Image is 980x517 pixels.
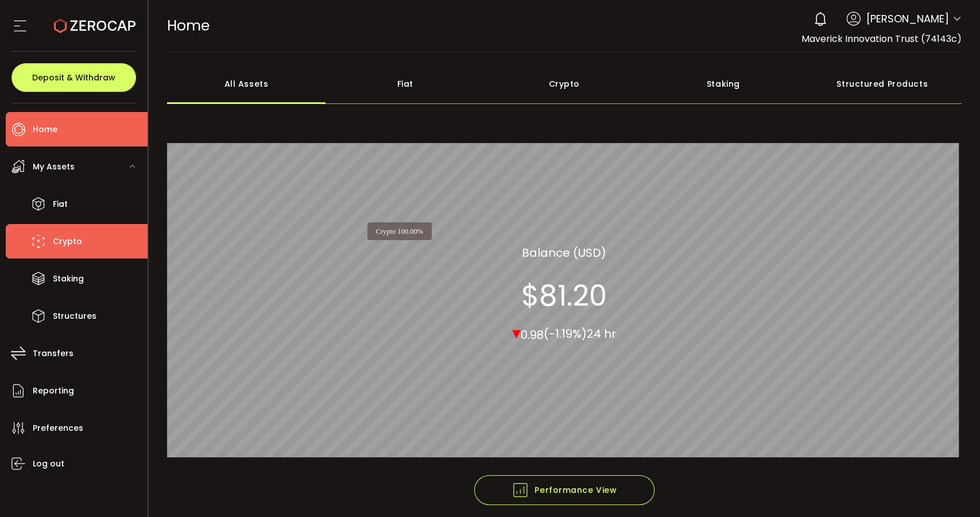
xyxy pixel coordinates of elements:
iframe: Chat Widget [723,55,980,517]
span: Staking [53,271,84,287]
div: Staking [644,64,803,104]
span: [PERSON_NAME] [866,11,949,26]
span: Crypto [53,233,82,250]
span: 24 hr [587,326,616,342]
div: Fiat [326,64,485,104]
span: Reporting [33,383,74,399]
span: Home [167,16,210,36]
span: Maverick Innovation Trust (74143c) [801,32,962,45]
div: Crypto [485,64,644,104]
button: Deposit & Withdraw [11,63,136,92]
section: $81.20 [521,278,607,312]
span: Fiat [53,196,68,213]
section: Balance (USD) [522,244,606,261]
span: 0.98 [521,326,544,342]
span: Home [33,121,57,138]
span: My Assets [33,159,75,175]
span: Performance View [512,481,617,499]
div: All Assets [167,64,326,104]
span: ▾ [512,320,521,345]
span: Preferences [33,420,83,437]
span: (-1.19%) [544,326,587,342]
span: Log out [33,456,64,472]
span: Transfers [33,345,73,362]
span: Structures [53,308,96,325]
button: Performance View [474,475,654,505]
span: Deposit & Withdraw [32,74,115,82]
